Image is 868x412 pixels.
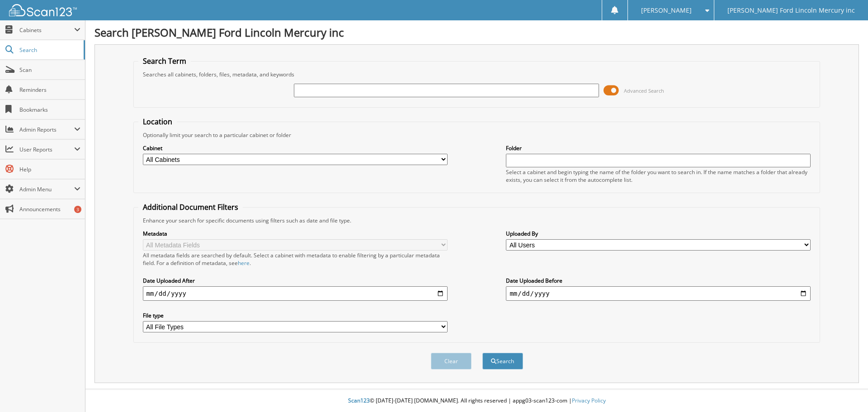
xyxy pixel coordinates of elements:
[19,166,80,173] span: Help
[138,217,816,224] div: Enhance your search for specific documents using filters such as date and file type.
[143,144,448,152] label: Cabinet
[74,206,81,213] div: 3
[19,66,80,74] span: Scan
[138,71,816,78] div: Searches all cabinets, folders, files, metadata, and keywords
[238,259,250,267] a: here
[138,131,816,139] div: Optionally limit your search to a particular cabinet or folder
[506,230,811,237] label: Uploaded By
[624,87,664,94] span: Advanced Search
[19,205,80,213] span: Announcements
[482,353,523,369] button: Search
[143,251,448,267] div: All metadata fields are searched by default. Select a cabinet with metadata to enable filtering b...
[348,397,370,404] span: Scan123
[138,202,243,212] legend: Additional Document Filters
[506,144,811,152] label: Folder
[138,117,177,127] legend: Location
[19,106,80,114] span: Bookmarks
[19,146,74,153] span: User Reports
[94,25,859,40] h1: Search [PERSON_NAME] Ford Lincoln Mercury inc
[143,312,448,319] label: File type
[641,8,692,13] span: [PERSON_NAME]
[19,46,79,54] span: Search
[138,56,191,66] legend: Search Term
[143,277,448,284] label: Date Uploaded After
[19,185,74,193] span: Admin Menu
[143,286,448,301] input: start
[431,353,472,369] button: Clear
[19,126,74,133] span: Admin Reports
[727,8,855,13] span: [PERSON_NAME] Ford Lincoln Mercury inc
[823,369,868,412] iframe: Chat Widget
[19,26,74,34] span: Cabinets
[506,277,811,284] label: Date Uploaded Before
[572,397,606,404] a: Privacy Policy
[85,390,868,412] div: © [DATE]-[DATE] [DOMAIN_NAME]. All rights reserved | appg03-scan123-com |
[143,230,448,237] label: Metadata
[506,286,811,301] input: end
[9,4,77,16] img: scan123-logo-white.svg
[506,168,811,184] div: Select a cabinet and begin typing the name of the folder you want to search in. If the name match...
[19,86,80,94] span: Reminders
